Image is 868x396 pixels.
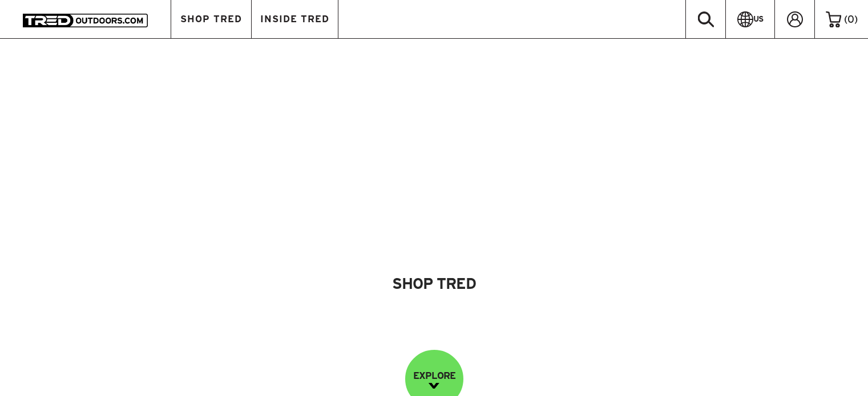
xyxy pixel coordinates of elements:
img: TRED Outdoors America [23,14,148,27]
a: Shop Tred [353,262,516,305]
span: 0 [847,14,854,25]
span: SHOP TRED [180,14,242,24]
img: down-image [429,383,439,389]
img: cart-icon [826,11,841,27]
img: banner-title [120,181,748,217]
span: INSIDE TRED [260,14,329,24]
span: ( ) [844,14,858,25]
